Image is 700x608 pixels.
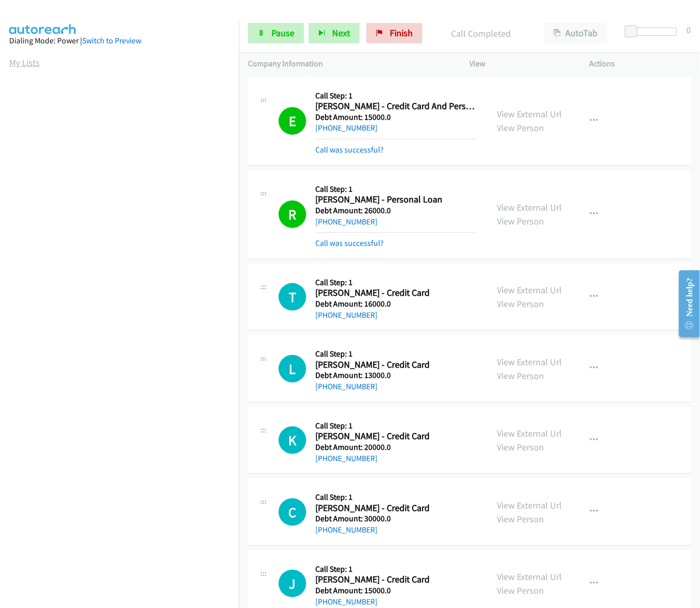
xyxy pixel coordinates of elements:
a: [PHONE_NUMBER] [315,382,378,391]
h5: Debt Amount: 26000.0 [315,206,477,216]
h1: L [279,355,306,383]
h2: [PERSON_NAME] - Credit Card [315,430,477,442]
h5: Debt Amount: 13000.0 [315,370,477,381]
div: The call is yet to be attempted [279,283,306,311]
a: View External Url [497,427,562,439]
a: Pause [248,23,304,43]
h2: [PERSON_NAME] - Credit Card And Personal Loan [315,100,477,112]
a: Finish [366,23,422,43]
h5: Call Step: 1 [315,492,477,502]
div: Delay between calls (in seconds) [630,28,677,36]
h1: R [279,200,306,228]
span: Pause [271,27,294,39]
a: [PHONE_NUMBER] [315,123,378,133]
div: Dialing Mode: Power | [9,35,230,47]
p: Company Information [248,58,451,70]
h5: Call Step: 1 [315,184,477,194]
h5: Call Step: 1 [315,91,477,101]
a: View External Url [497,356,562,368]
h2: [PERSON_NAME] - Credit Card [315,574,477,586]
h5: Debt Amount: 20000.0 [315,442,477,452]
h2: [PERSON_NAME] - Credit Card [315,359,477,371]
a: View Person [497,370,544,382]
a: [PHONE_NUMBER] [315,597,378,606]
span: Finish [390,27,413,39]
button: Next [309,23,360,43]
iframe: Resource Center [670,263,700,344]
div: 0 [686,23,691,37]
a: View External Url [497,571,562,582]
h1: K [279,426,306,454]
a: View External Url [497,201,562,213]
iframe: Dialpad [9,79,239,563]
p: View [469,58,571,70]
a: [PHONE_NUMBER] [315,453,378,463]
a: Call was successful? [315,238,384,248]
h1: E [279,107,306,135]
h2: [PERSON_NAME] - Personal Loan [315,194,477,206]
a: View External Url [497,108,562,120]
a: View Person [497,513,544,525]
a: Switch to Preview [82,36,141,45]
h5: Call Step: 1 [315,277,477,288]
h5: Call Step: 1 [315,349,477,359]
a: My Lists [9,57,40,68]
h5: Call Step: 1 [315,564,477,574]
a: View Person [497,215,544,227]
a: View External Url [497,284,562,296]
a: Call was successful? [315,145,384,155]
h5: Debt Amount: 16000.0 [315,299,477,309]
a: View Person [497,441,544,453]
h5: Debt Amount: 30000.0 [315,514,477,524]
h2: [PERSON_NAME] - Credit Card [315,502,477,514]
button: AutoTab [544,23,607,43]
a: View Person [497,298,544,310]
a: [PHONE_NUMBER] [315,525,378,535]
h1: J [279,570,306,597]
h1: C [279,498,306,526]
a: [PHONE_NUMBER] [315,217,378,226]
div: The call is yet to be attempted [279,355,306,383]
h1: T [279,283,306,311]
span: Next [332,27,350,39]
p: Call Completed [436,27,526,40]
h5: Call Step: 1 [315,421,477,431]
a: View Person [497,585,544,596]
a: View Person [497,122,544,134]
a: View External Url [497,499,562,511]
h5: Debt Amount: 15000.0 [315,112,477,122]
h5: Debt Amount: 15000.0 [315,586,477,596]
h2: [PERSON_NAME] - Credit Card [315,287,477,299]
a: [PHONE_NUMBER] [315,310,378,320]
div: The call is yet to be attempted [279,570,306,597]
p: Actions [589,58,691,70]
